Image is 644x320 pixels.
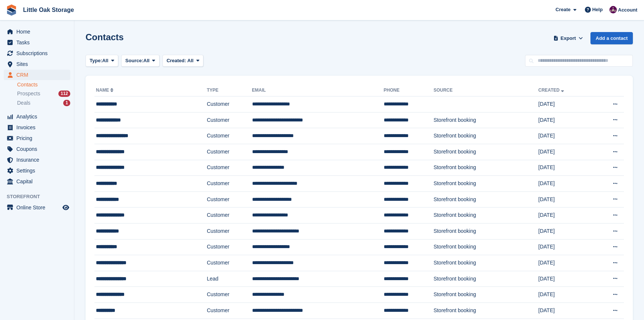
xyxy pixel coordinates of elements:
td: Storefront booking [434,239,538,255]
span: Pricing [16,133,61,143]
span: Settings [16,165,61,176]
td: Storefront booking [434,144,538,160]
td: [DATE] [538,144,593,160]
td: Storefront booking [434,255,538,271]
span: All [144,57,150,64]
td: Storefront booking [434,128,538,144]
span: Home [16,26,61,37]
span: Create [556,6,570,13]
a: Add a contact [590,32,633,44]
span: Help [592,6,603,13]
a: Created [538,88,566,93]
td: Customer [207,287,252,303]
span: Analytics [16,111,61,122]
td: Customer [207,255,252,271]
a: menu [4,70,70,80]
button: Source: All [121,55,160,67]
span: Deals [17,99,30,107]
a: menu [4,165,70,176]
span: Prospects [17,90,40,97]
td: [DATE] [538,112,593,128]
span: Coupons [16,144,61,154]
h1: Contacts [86,32,124,42]
td: [DATE] [538,255,593,271]
a: menu [4,111,70,122]
td: Storefront booking [434,112,538,128]
td: Customer [207,239,252,255]
a: menu [4,133,70,143]
td: Customer [207,112,252,128]
span: Tasks [16,37,61,48]
td: [DATE] [538,207,593,224]
a: menu [4,202,70,213]
td: [DATE] [538,176,593,192]
span: Capital [16,176,61,187]
td: [DATE] [538,239,593,255]
th: Type [207,85,252,96]
span: Account [618,6,637,14]
a: Prospects 112 [17,90,70,98]
a: menu [4,59,70,69]
span: All [102,57,109,64]
td: Storefront booking [434,160,538,176]
a: Deals 1 [17,99,70,107]
img: Morgen Aujla [609,6,617,13]
a: menu [4,155,70,165]
span: All [187,58,194,63]
td: Storefront booking [434,207,538,224]
span: Insurance [16,155,61,165]
button: Export [552,32,585,44]
div: 1 [63,100,70,106]
span: Export [561,35,576,42]
span: Created: [167,58,186,63]
td: [DATE] [538,271,593,287]
a: Name [96,88,115,93]
td: [DATE] [538,96,593,113]
td: [DATE] [538,287,593,303]
a: Contacts [17,81,70,88]
td: Customer [207,144,252,160]
td: [DATE] [538,223,593,239]
th: Phone [384,85,434,96]
td: Customer [207,176,252,192]
a: Preview store [61,203,70,212]
span: Sites [16,59,61,69]
span: Invoices [16,122,61,133]
span: Type: [90,57,102,64]
td: [DATE] [538,191,593,207]
a: menu [4,176,70,187]
td: Lead [207,271,252,287]
td: Storefront booking [434,287,538,303]
td: [DATE] [538,128,593,144]
a: menu [4,26,70,37]
span: Online Store [16,202,61,213]
button: Created: All [162,55,203,67]
span: Source: [125,57,143,64]
td: Customer [207,302,252,319]
td: Storefront booking [434,271,538,287]
a: Little Oak Storage [20,4,77,16]
a: menu [4,48,70,58]
td: [DATE] [538,160,593,176]
td: Storefront booking [434,176,538,192]
span: Subscriptions [16,48,61,58]
div: 112 [58,91,70,97]
td: Customer [207,223,252,239]
a: menu [4,122,70,133]
img: stora-icon-8386f47178a22dfd0bd8f6a31ec36ba5ce8667c1dd55bd0f319d3a0aa187defe.svg [6,4,17,16]
td: Storefront booking [434,223,538,239]
td: Storefront booking [434,191,538,207]
td: Customer [207,160,252,176]
button: Type: All [86,55,118,67]
th: Email [252,85,384,96]
td: Storefront booking [434,302,538,319]
td: Customer [207,96,252,113]
td: [DATE] [538,302,593,319]
td: Customer [207,128,252,144]
th: Source [434,85,538,96]
a: menu [4,37,70,48]
span: CRM [16,70,61,80]
td: Customer [207,191,252,207]
span: Storefront [7,193,74,200]
a: menu [4,144,70,154]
